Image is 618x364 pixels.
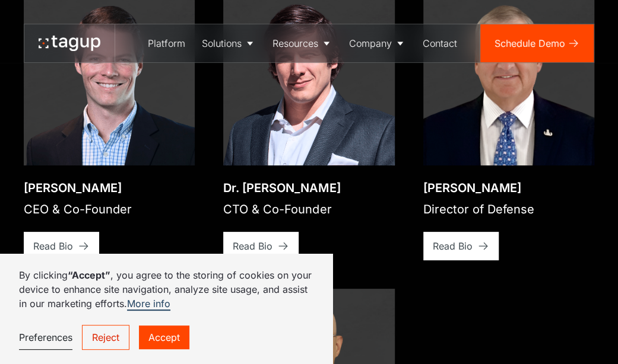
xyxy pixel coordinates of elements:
[264,24,341,62] a: Resources
[423,232,499,260] a: Read Bio
[194,24,264,62] a: Solutions
[140,24,194,62] a: Platform
[433,239,473,253] div: Read Bio
[68,269,110,281] strong: “Accept”
[24,232,99,260] a: Read Bio
[423,36,457,50] div: Contact
[82,325,129,350] a: Reject
[223,165,223,165] div: Open bio popup
[423,201,534,218] div: Director of Defense
[480,24,594,62] a: Schedule Demo
[341,24,414,62] a: Company
[24,201,132,218] div: CEO & Co-Founder
[223,201,340,218] div: CTO & Co-Founder
[202,36,242,50] div: Solutions
[223,232,299,260] a: Read Bio
[423,165,423,165] div: Open bio popup
[223,180,340,196] div: Dr. [PERSON_NAME]
[23,165,24,165] div: Open bio popup
[24,180,132,196] div: [PERSON_NAME]
[148,36,185,50] div: Platform
[495,36,565,50] div: Schedule Demo
[349,36,392,50] div: Company
[127,298,170,311] a: More info
[19,268,313,311] p: By clicking , you agree to the storing of cookies on your device to enhance site navigation, anal...
[272,36,318,50] div: Resources
[139,325,189,349] a: Accept
[33,239,73,253] div: Read Bio
[414,24,465,62] a: Contact
[233,239,272,253] div: Read Bio
[19,325,72,350] a: Preferences
[423,180,534,196] div: [PERSON_NAME]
